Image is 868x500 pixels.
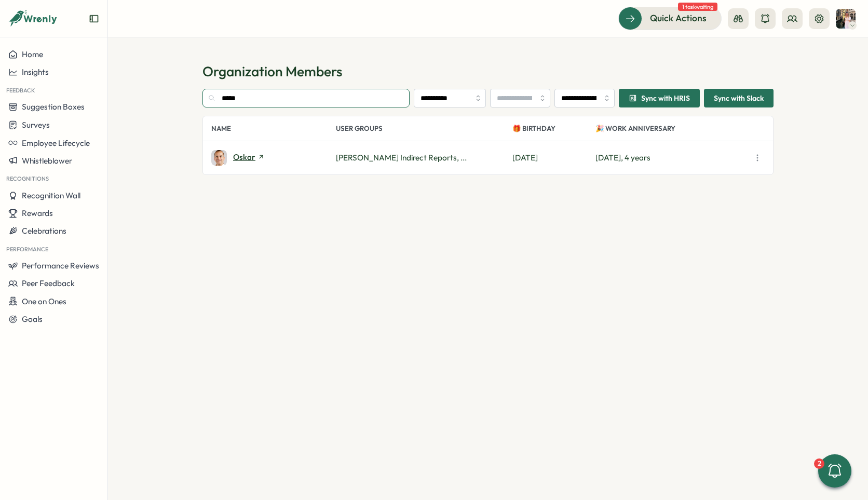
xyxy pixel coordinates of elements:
span: Whistleblower [22,156,72,166]
span: 1 task waiting [678,3,717,11]
span: Employee Lifecycle [22,138,90,148]
span: Sync with HRIS [641,94,690,102]
button: Expand sidebar [89,13,99,24]
span: [PERSON_NAME] Indirect Reports, ... [336,153,467,163]
h1: Organization Members [202,62,774,80]
span: Surveys [22,120,50,130]
p: [DATE] [512,152,595,164]
span: Peer Feedback [22,278,75,288]
span: Home [22,49,43,59]
button: Sync with Slack [704,89,774,107]
span: oskar [233,153,255,161]
span: One on Ones [22,296,66,306]
span: Insights [22,67,49,77]
span: Recognition Wall [22,191,80,200]
button: 2 [818,454,851,488]
p: [DATE], 4 years [595,152,750,164]
p: User Groups [336,116,512,141]
p: Name [211,116,336,141]
button: Sync with HRIS [619,89,700,107]
p: 🎁 Birthday [512,116,595,141]
img: oskar [211,150,227,166]
span: Celebrations [22,226,66,236]
span: Sync with Slack [714,89,764,107]
span: Goals [22,314,43,324]
span: Performance Reviews [22,261,99,271]
span: Suggestion Boxes [22,102,85,112]
span: Rewards [22,208,53,218]
div: 2 [814,458,824,469]
img: Hannah Saunders [836,9,856,29]
p: 🎉 Work Anniversary [595,116,750,141]
span: Quick Actions [650,11,707,25]
a: oskaroskar [211,150,336,166]
button: Quick Actions [618,7,722,30]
